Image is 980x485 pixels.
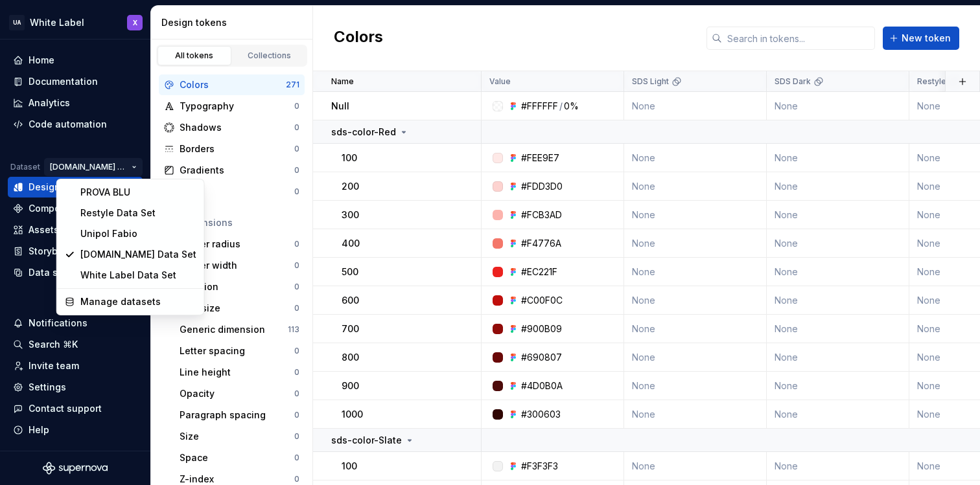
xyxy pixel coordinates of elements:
div: Restyle Data Set [80,207,196,220]
div: White Label Data Set [80,269,196,282]
a: Manage datasets [60,291,202,312]
div: Manage datasets [80,295,196,308]
div: PROVA BLU [80,186,196,199]
div: [DOMAIN_NAME] Data Set [80,248,196,261]
div: Unipol Fabio [80,227,196,240]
